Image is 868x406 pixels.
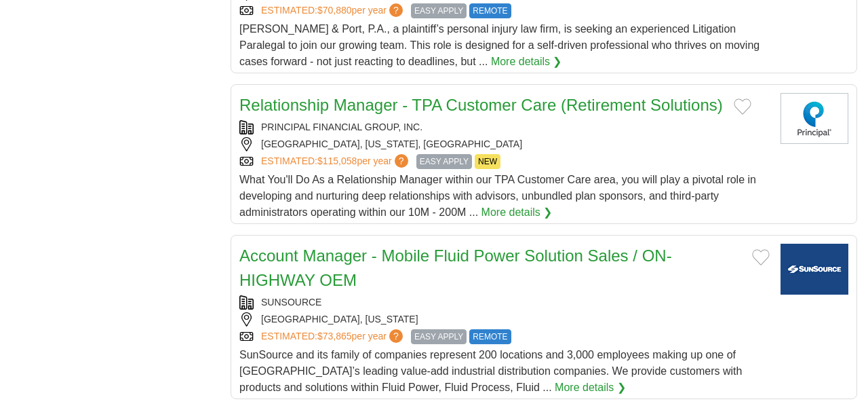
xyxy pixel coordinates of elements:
a: Relationship Manager - TPA Customer Care (Retirement Solutions) [239,96,723,114]
span: $73,865 [317,331,352,342]
a: PRINCIPAL FINANCIAL GROUP, INC. [261,122,422,132]
span: NEW [475,154,500,169]
a: ESTIMATED:$73,865per year? [261,329,406,344]
span: SunSource and its family of companies represent 200 locations and 3,000 employees making up one o... [239,349,742,393]
div: [GEOGRAPHIC_DATA], [US_STATE] [239,312,770,327]
a: Account Manager - Mobile Fluid Power Solution Sales / ON-HIGHWAY OEM [239,246,672,289]
span: REMOTE [469,3,511,18]
div: [GEOGRAPHIC_DATA], [US_STATE], [GEOGRAPHIC_DATA] [239,137,770,151]
span: What You'll Do As a Relationship Manager within our TPA Customer Care area, you will play a pivot... [239,174,756,218]
img: SunSource logo [781,244,848,295]
button: Add to favorite jobs [734,98,751,115]
span: REMOTE [469,329,511,344]
a: More details ❯ [481,204,553,221]
a: More details ❯ [555,380,626,396]
span: ? [389,329,403,343]
span: $115,058 [317,155,357,166]
span: ? [395,154,408,168]
button: Add to favorite jobs [752,249,770,265]
a: ESTIMATED:$70,880per year? [261,3,406,18]
span: EASY APPLY [416,154,472,169]
span: ? [389,3,403,17]
a: SUNSOURCE [261,297,321,308]
span: EASY APPLY [411,329,467,344]
span: EASY APPLY [411,3,467,18]
img: Principal Financial Group logo [781,93,848,144]
span: $70,880 [317,5,352,16]
a: ESTIMATED:$115,058per year? [261,154,411,169]
a: More details ❯ [491,54,562,70]
span: [PERSON_NAME] & Port, P.A., a plaintiff’s personal injury law firm, is seeking an experienced Lit... [239,23,759,67]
